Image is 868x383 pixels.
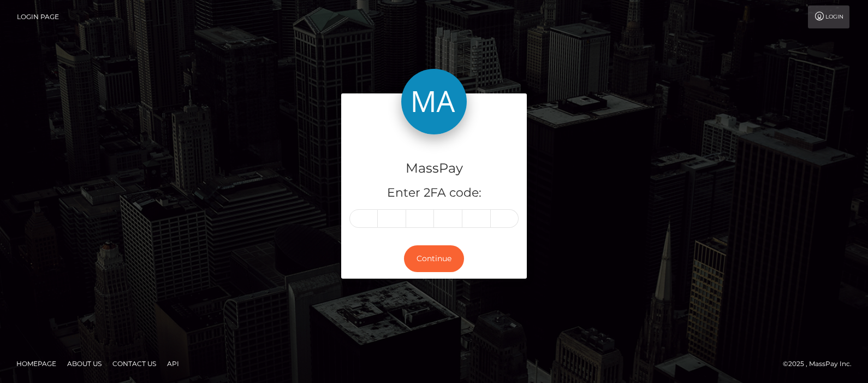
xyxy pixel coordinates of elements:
[108,355,160,372] a: Contact Us
[404,245,464,272] button: Continue
[349,185,519,202] h5: Enter 2FA code:
[401,69,467,134] img: MassPay
[349,159,519,178] h4: MassPay
[63,355,106,372] a: About Us
[12,355,61,372] a: Homepage
[808,5,849,28] a: Login
[17,5,59,28] a: Login Page
[783,358,860,370] div: © 2025 , MassPay Inc.
[163,355,183,372] a: API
